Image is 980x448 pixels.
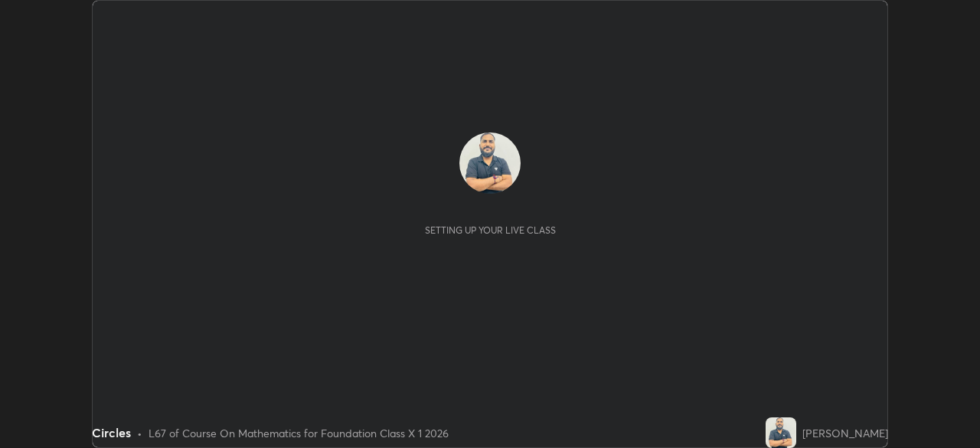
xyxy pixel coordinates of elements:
[425,224,556,236] div: Setting up your live class
[92,423,131,442] div: Circles
[459,132,521,194] img: 9b8ab9c298a44f67b042f8cf0c4a9eeb.jpg
[766,417,796,448] img: 9b8ab9c298a44f67b042f8cf0c4a9eeb.jpg
[802,425,888,441] div: [PERSON_NAME]
[137,425,142,441] div: •
[149,425,449,441] div: L67 of Course On Mathematics for Foundation Class X 1 2026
